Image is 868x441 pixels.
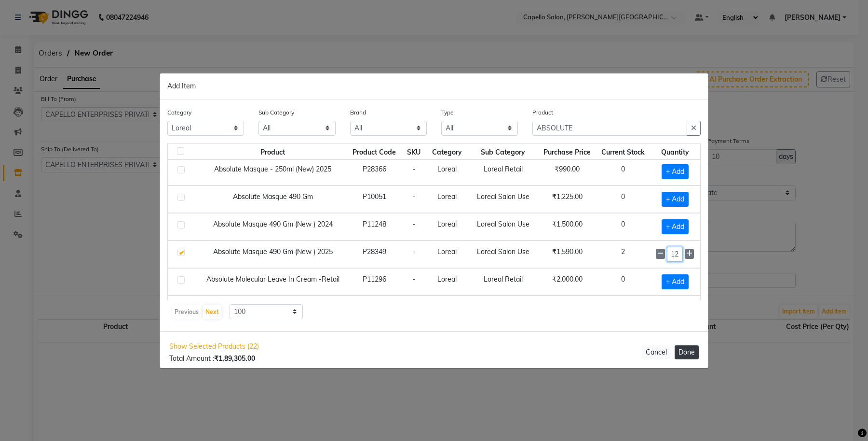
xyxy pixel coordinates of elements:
[198,241,348,268] td: Absolute Masque 490 Gm (New ) 2025
[198,158,348,185] td: Absolute Masque - 250ml (New) 2025
[198,143,348,160] th: Product
[198,268,348,296] td: Absolute Molecular Leave In Cream -Retail
[401,143,426,160] th: SKU
[596,213,650,241] td: 0
[169,341,259,352] span: Show Selected Products (22)
[427,213,468,241] td: Loreal
[539,241,596,268] td: ₹1,590.00
[539,213,596,241] td: ₹1,500.00
[596,268,650,296] td: 0
[468,143,539,160] th: Sub Category
[427,143,468,160] th: Category
[543,148,591,156] span: Purchase Price
[468,296,539,323] td: Loreal Retail
[348,185,402,213] td: P10051
[214,354,255,363] b: ₹1,89,305.00
[675,345,699,359] button: Done
[596,185,650,213] td: 0
[468,158,539,185] td: Loreal Retail
[539,185,596,213] td: ₹1,225.00
[348,241,402,268] td: P28349
[468,241,539,268] td: Loreal Salon Use
[348,143,402,160] th: Product Code
[401,296,426,323] td: -
[427,241,468,268] td: Loreal
[401,158,426,185] td: -
[662,164,689,179] span: + Add
[539,158,596,185] td: ₹990.00
[596,143,650,160] th: Current Stock
[468,268,539,296] td: Loreal Retail
[401,185,426,213] td: -
[642,345,671,359] button: Cancel
[348,213,402,241] td: P11248
[596,158,650,185] td: 0
[427,296,468,323] td: Loreal
[662,192,689,207] span: + Add
[427,268,468,296] td: Loreal
[401,213,426,241] td: -
[169,354,255,363] span: Total Amount :
[258,108,294,117] label: Sub Category
[441,108,454,117] label: Type
[468,185,539,213] td: Loreal Salon Use
[468,213,539,241] td: Loreal Salon Use
[532,108,553,117] label: Product
[539,296,596,323] td: ₹1,600.00
[350,108,366,117] label: Brand
[596,296,650,323] td: 0
[401,241,426,268] td: -
[198,185,348,213] td: Absolute Masque 490 Gm
[427,158,468,185] td: Loreal
[348,268,402,296] td: P11296
[596,241,650,268] td: 2
[427,185,468,213] td: Loreal
[167,108,191,117] label: Category
[348,296,402,323] td: P28593
[539,268,596,296] td: ₹2,000.00
[662,274,689,289] span: + Add
[532,121,687,136] input: Search or Scan Product
[160,73,708,100] div: Add Item
[198,296,348,323] td: Absolute Molecular Mask 250ml - Retail
[203,305,221,319] button: Next
[650,143,700,160] th: Quantity
[662,219,689,234] span: + Add
[198,213,348,241] td: Absolute Masque 490 Gm (New ) 2024
[401,268,426,296] td: -
[348,158,402,185] td: P28366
